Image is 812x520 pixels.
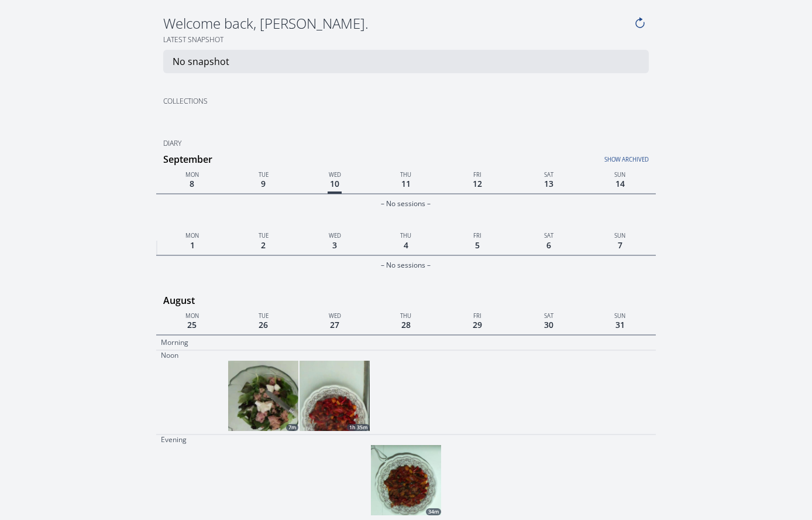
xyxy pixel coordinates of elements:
img: 250827120945_thumb.jpeg [300,361,370,431]
p: Tue [228,310,299,320]
div: – No sessions – [156,258,655,272]
p: Sun [584,310,656,320]
img: 250828180123_thumb.jpeg [371,445,441,515]
a: 34m [371,445,441,515]
div: 1h 35m [347,424,370,431]
h2: Collections [156,97,402,107]
p: Noon [161,351,178,360]
p: Wed [299,230,370,240]
p: Fri [442,230,513,240]
span: 8 [187,176,197,191]
p: Fri [442,169,513,179]
p: Morning [161,338,188,347]
span: 10 [328,176,342,194]
p: Thu [370,230,442,240]
span: 30 [542,317,556,333]
img: 250826102711_thumb.jpeg [228,361,298,431]
p: Wed [299,310,370,320]
span: 25 [185,317,199,333]
p: No snapshot [173,54,229,69]
div: 34m [426,508,441,515]
span: 9 [259,176,268,191]
p: Mon [156,310,228,320]
span: 4 [401,237,411,253]
p: Fri [442,310,513,320]
p: Evening [161,435,187,444]
span: 1 [188,237,197,253]
p: Sat [513,230,584,240]
div: – No sessions – [156,197,655,211]
p: Sat [513,310,584,320]
span: 26 [256,317,270,333]
span: 12 [470,176,484,191]
p: Wed [299,169,370,179]
span: 6 [544,237,553,253]
h3: September [163,150,655,169]
span: 11 [399,176,413,191]
p: Sun [584,169,656,179]
h2: Latest snapshot [156,35,655,45]
p: Thu [370,169,442,179]
span: 29 [470,317,484,333]
span: 14 [613,176,627,191]
span: 28 [399,317,413,333]
p: Mon [156,230,228,240]
span: 3 [330,237,339,253]
p: Tue [228,169,299,179]
div: 7m [286,424,298,431]
h2: Diary [156,139,655,149]
span: 2 [259,237,268,253]
p: Mon [156,169,228,179]
a: Show archived [482,149,648,164]
span: 31 [613,317,627,333]
p: Sat [513,169,584,179]
h3: August [163,291,655,310]
p: Thu [370,310,442,320]
h4: Welcome back, [PERSON_NAME]. [163,14,631,33]
span: 13 [542,176,556,191]
p: Tue [228,230,299,240]
span: 7 [615,237,625,253]
p: Sun [584,230,656,240]
span: 27 [328,317,342,333]
span: 5 [473,237,482,253]
a: 7m [228,361,298,431]
a: 1h 35m [300,361,370,431]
